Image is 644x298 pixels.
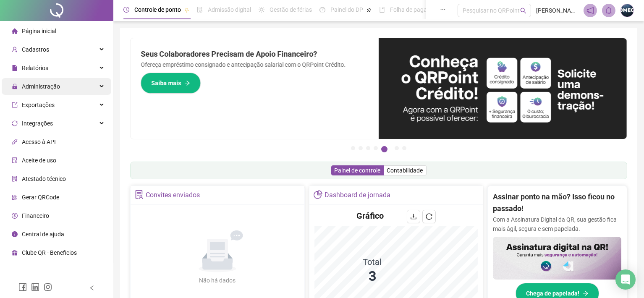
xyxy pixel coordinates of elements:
[12,47,18,52] span: user-add
[493,191,621,215] h2: Assinar ponto na mão? Isso ficou no passado!
[12,102,18,108] span: export
[12,28,18,34] span: home
[390,6,444,13] span: Folha de pagamento
[22,249,77,256] span: Clube QR - Beneficios
[426,213,432,220] span: reload
[22,65,48,71] span: Relatórios
[22,120,53,127] span: Integrações
[12,139,18,145] span: api
[314,190,322,199] span: pie-chart
[22,175,66,182] span: Atestado técnico
[12,194,18,200] span: qrcode
[184,8,189,13] span: pushpin
[208,6,251,13] span: Admissão digital
[520,8,526,14] span: search
[351,146,355,150] button: 1
[374,146,378,150] button: 4
[381,146,387,152] button: 5
[583,290,589,296] span: arrow-right
[259,7,264,13] span: sun
[379,38,627,139] img: banner%2F11e687cd-1386-4cbd-b13b-7bd81425532d.png
[366,146,370,150] button: 3
[22,212,49,219] span: Financeiro
[22,46,49,53] span: Cadastros
[184,80,190,86] span: arrow-right
[141,48,369,60] h2: Seus Colaboradores Precisam de Apoio Financeiro?
[402,146,406,150] button: 7
[179,276,256,285] div: Não há dados
[440,7,446,13] span: ellipsis
[12,157,18,163] span: audit
[615,269,636,290] div: Open Intercom Messenger
[22,28,56,34] span: Página inicial
[621,4,634,17] img: 55382
[12,65,18,71] span: file
[22,157,56,164] span: Aceite de uso
[12,84,18,89] span: lock
[12,231,18,237] span: info-circle
[526,289,579,298] span: Chega de papelada!
[22,231,64,238] span: Central de ajuda
[31,283,39,291] span: linkedin
[123,7,129,13] span: clock-circle
[410,213,417,220] span: download
[141,73,201,94] button: Saiba mais
[12,250,18,256] span: gift
[44,283,52,291] span: instagram
[12,120,18,126] span: sync
[151,78,181,88] span: Saiba mais
[270,6,312,13] span: Gestão de férias
[134,6,181,13] span: Controle de ponto
[367,8,372,13] span: pushpin
[325,188,390,202] div: Dashboard de jornada
[356,210,384,222] h4: Gráfico
[335,167,381,174] span: Painel de controle
[359,146,363,150] button: 2
[493,237,621,280] img: banner%2F02c71560-61a6-44d4-94b9-c8ab97240462.png
[387,167,423,174] span: Contabilidade
[22,194,59,201] span: Gerar QRCode
[586,7,594,14] span: notification
[135,190,144,199] span: solution
[12,176,18,182] span: solution
[22,139,56,145] span: Acesso à API
[493,215,621,233] p: Com a Assinatura Digital da QR, sua gestão fica mais ágil, segura e sem papelada.
[330,6,363,13] span: Painel do DP
[12,213,18,219] span: dollar
[89,285,95,291] span: left
[22,83,60,90] span: Administração
[22,102,55,108] span: Exportações
[605,7,613,14] span: bell
[141,60,369,69] p: Ofereça empréstimo consignado e antecipação salarial com o QRPoint Crédito.
[197,7,203,13] span: file-done
[146,188,200,202] div: Convites enviados
[319,7,325,13] span: dashboard
[536,6,579,15] span: [PERSON_NAME]
[379,7,385,13] span: book
[18,283,27,291] span: facebook
[395,146,399,150] button: 6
